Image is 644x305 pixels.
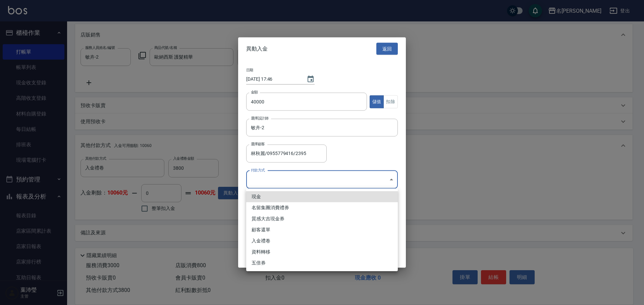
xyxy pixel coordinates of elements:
li: 資料轉移 [246,246,398,257]
li: 現金 [246,191,398,202]
li: 五倍券 [246,257,398,269]
li: 名留集團消費禮券 [246,202,398,213]
li: 顧客還單 [246,224,398,235]
li: 質感大吉現金券 [246,213,398,224]
li: 入金禮卷 [246,235,398,246]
